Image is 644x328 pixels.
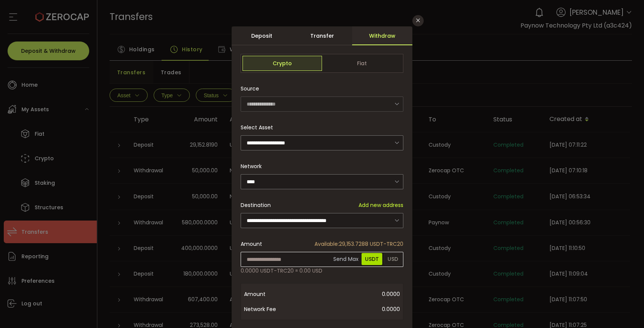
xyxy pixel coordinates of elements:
div: Deposit [232,26,292,45]
span: 0.0000 USDT-TRC20 ≈ 0.00 USD [241,267,322,275]
span: Fiat [322,56,401,71]
label: Select Asset [241,124,278,131]
span: Source [241,81,259,96]
span: 0.0000 [304,287,400,302]
button: Close [412,15,424,26]
span: USD [384,253,401,265]
span: Destination [241,201,271,209]
span: Amount [241,240,262,248]
span: 0.0000 [304,302,400,317]
span: Crypto [243,56,322,71]
span: Add new address [359,201,403,209]
span: Available: [314,240,339,248]
div: Transfer [292,26,352,45]
span: Network Fee [244,302,304,317]
span: Amount [244,287,304,302]
label: Network [241,162,266,170]
div: Withdraw [352,26,412,45]
span: 29,153.7288 USDT-TRC20 [314,240,403,248]
span: USDT [362,253,382,265]
iframe: Chat Widget [606,292,644,328]
span: Send Max [332,251,360,267]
